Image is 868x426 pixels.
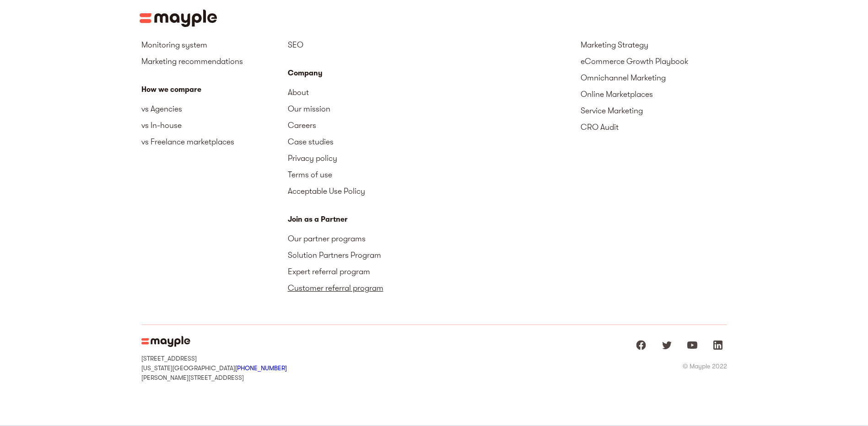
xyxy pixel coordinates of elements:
a: Online Marketplaces [581,86,727,102]
a: Mayple at Youtube [683,336,701,354]
a: About [288,84,434,101]
a: Acceptable Use Policy [288,183,434,199]
a: vs Agencies [141,101,288,117]
a: [PHONE_NUMBER] [235,364,287,372]
a: Careers [288,117,434,133]
div: [STREET_ADDRESS] [US_STATE][GEOGRAPHIC_DATA] [PERSON_NAME][STREET_ADDRESS] [141,354,287,382]
img: youtube logo [687,340,698,351]
a: Privacy policy [288,150,434,166]
a: Terms of use [288,166,434,183]
a: Service Marketing [581,102,727,119]
div: Company [288,68,434,79]
a: Omnichannel Marketing [581,69,727,86]
a: eCommerce Growth Playbook [581,53,727,69]
a: Case studies [288,133,434,150]
a: Our mission [288,101,434,117]
img: Mayple logo [140,10,217,27]
a: Mayple at Facebook [632,336,650,354]
a: Monitoring system [141,37,288,53]
a: vs In-house [141,117,288,133]
a: Solution Partners Program [288,247,434,263]
a: CRO Audit [581,119,727,135]
img: linkedIn [712,340,723,351]
img: twitter logo [661,340,672,351]
div: © Mayple 2022 [683,362,727,371]
a: Mayple at Twitter [658,336,676,354]
img: Mayple Logo [141,336,190,347]
a: SEO [288,37,434,53]
a: Our partner programs [288,230,434,247]
a: Expert referral program [288,263,434,280]
div: Join as a Partner [288,214,434,225]
a: Marketing recommendations [141,53,288,69]
a: Mayple at LinkedIn [709,336,727,354]
a: Customer referral program [288,280,434,296]
div: How we compare [141,84,288,95]
img: facebook logo [636,340,647,351]
a: vs Freelance marketplaces [141,133,288,150]
a: Marketing Strategy [581,37,727,53]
